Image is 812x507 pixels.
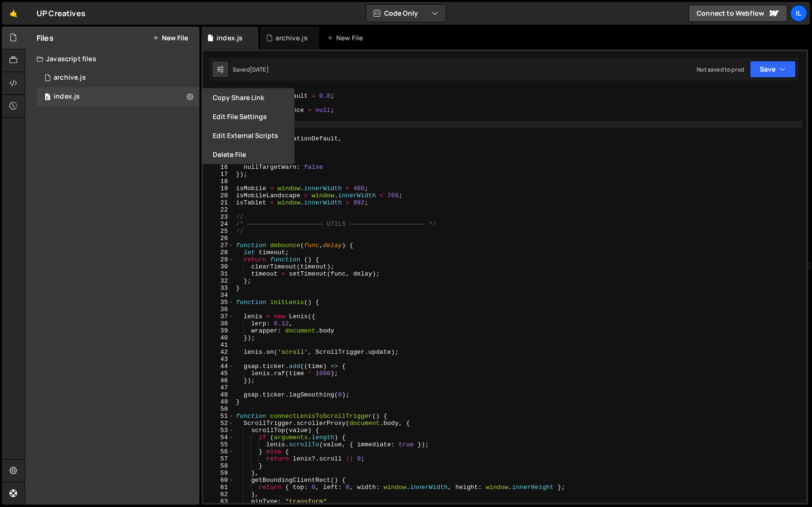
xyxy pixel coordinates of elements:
[54,74,86,82] div: archive.js
[203,277,234,285] div: 32
[25,49,199,68] div: Javascript files
[689,5,787,22] a: Connect to Webflow
[201,145,294,164] button: Delete File
[203,441,234,448] div: 55
[203,221,234,228] div: 24
[203,462,234,470] div: 58
[203,206,234,213] div: 22
[203,292,234,299] div: 34
[203,455,234,462] div: 57
[203,299,234,306] div: 35
[37,87,199,106] div: 13006/31971.js
[203,484,234,491] div: 61
[203,270,234,277] div: 31
[203,235,234,242] div: 26
[233,65,269,74] div: Saved
[203,192,234,199] div: 20
[203,406,234,413] div: 50
[203,285,234,292] div: 33
[203,178,234,185] div: 18
[203,356,234,363] div: 43
[203,164,234,171] div: 16
[203,498,234,505] div: 63
[203,228,234,235] div: 25
[201,126,294,145] button: Edit External Scripts
[203,434,234,441] div: 54
[790,5,807,22] a: Il
[203,384,234,391] div: 47
[203,477,234,484] div: 60
[203,213,234,221] div: 23
[203,313,234,320] div: 37
[203,327,234,334] div: 39
[37,68,199,87] div: 13006/31972.js
[152,34,188,42] button: New File
[203,420,234,427] div: 52
[203,341,234,349] div: 41
[203,491,234,498] div: 62
[750,61,796,78] button: Save
[2,2,25,25] a: 🤙
[45,94,50,101] span: 0
[203,427,234,434] div: 53
[203,349,234,356] div: 42
[203,199,234,206] div: 21
[217,33,243,43] div: index.js
[250,65,269,74] div: [DATE]
[201,107,294,126] button: Edit File Settings
[203,256,234,263] div: 29
[203,334,234,341] div: 40
[54,92,80,101] div: index.js
[203,185,234,192] div: 19
[697,65,744,74] div: Not saved to prod
[37,8,85,19] div: UP Creatives
[201,88,294,107] button: Copy share link
[37,33,54,43] h2: Files
[203,363,234,370] div: 44
[327,33,367,43] div: New File
[203,249,234,256] div: 28
[203,370,234,377] div: 45
[203,171,234,178] div: 17
[203,470,234,477] div: 59
[203,377,234,384] div: 46
[275,33,308,43] div: archive.js
[203,306,234,313] div: 36
[203,242,234,249] div: 27
[203,320,234,327] div: 38
[203,413,234,420] div: 51
[203,398,234,406] div: 49
[203,448,234,455] div: 56
[203,263,234,270] div: 30
[203,391,234,398] div: 48
[366,5,446,22] button: Code Only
